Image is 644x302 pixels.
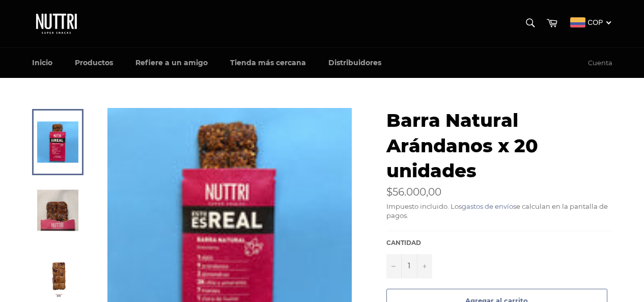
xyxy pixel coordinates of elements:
a: gastos de envío [462,202,513,210]
a: Cuenta [583,48,618,78]
span: $56.000,00 [386,186,441,198]
label: Cantidad [386,239,432,248]
button: Quitar uno a la cantidad de artículos [386,254,402,279]
span: COP [587,18,603,26]
a: Productos [65,48,123,78]
a: Refiere a un amigo [125,48,218,78]
h1: Barra Natural Arándanos x 20 unidades [386,108,612,184]
a: Inicio [22,48,63,78]
img: Nuttri [32,10,83,37]
img: Barra Natural Arándanos x 20 unidades [37,258,78,299]
a: Tienda más cercana [220,48,316,78]
img: Barra Natural Arándanos x 20 unidades [37,190,78,231]
div: Impuesto incluido. Los se calculan en la pantalla de pagos. [386,202,612,221]
a: Distribuidores [318,48,391,78]
button: Aumentar uno a la cantidad de artículos [417,254,432,279]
